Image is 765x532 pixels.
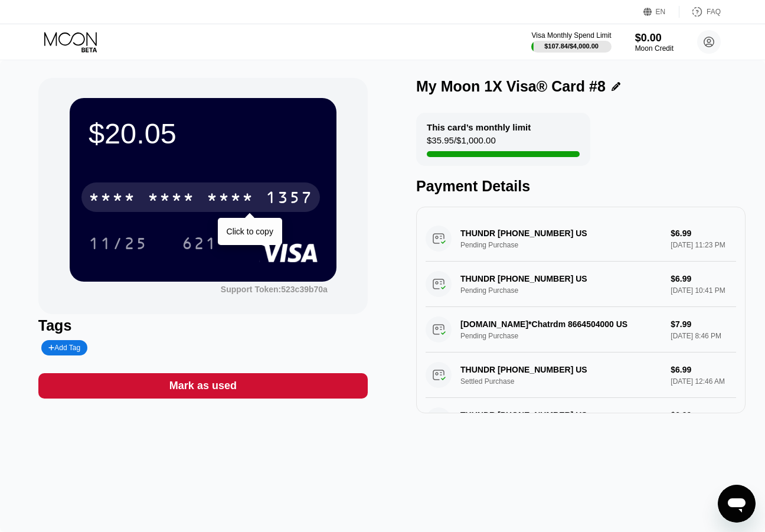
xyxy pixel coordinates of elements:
div: Visa Monthly Spend Limit$107.84/$4,000.00 [531,31,611,53]
div: FAQ [679,6,721,18]
div: Support Token: 523c39b70a [221,285,328,294]
div: 621 [173,229,226,258]
div: 11/25 [89,236,148,254]
div: Add Tag [41,340,87,355]
div: 11/25 [80,229,156,258]
div: EN [656,8,666,16]
div: $0.00 [635,32,674,44]
div: $107.84 / $4,000.00 [544,43,599,50]
div: EN [643,6,679,18]
div: Mark as used [169,379,237,393]
div: Moon Credit [635,44,674,53]
div: Visa Monthly Spend Limit [531,31,611,40]
div: 621 [182,236,217,254]
div: My Moon 1X Visa® Card #8 [416,78,606,95]
div: $35.95 / $1,000.00 [427,135,496,151]
div: Add Tag [48,344,80,352]
div: $0.00Moon Credit [635,32,674,53]
div: Mark as used [38,373,368,399]
div: Click to copy [227,227,273,236]
iframe: Button to launch messaging window [718,485,756,523]
div: Tags [38,317,368,334]
div: 1357 [266,190,313,208]
div: Support Token:523c39b70a [221,285,328,294]
div: FAQ [707,8,721,16]
div: $20.05 [89,117,318,150]
div: Payment Details [416,178,746,195]
div: This card’s monthly limit [427,122,531,132]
